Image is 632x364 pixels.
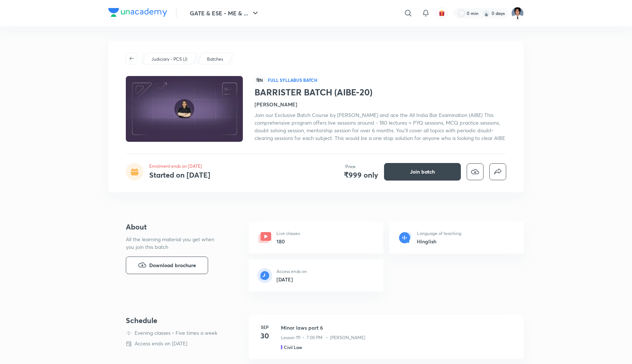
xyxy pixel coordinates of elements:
h4: [PERSON_NAME] [255,101,297,108]
h4: ₹999 only [344,170,378,181]
a: Company Logo [108,8,167,19]
button: avatar [436,7,448,19]
p: Batches [207,56,223,62]
h1: BARRISTER BATCH (AIBE-20) [255,87,506,98]
p: Language of teaching [417,230,461,237]
h5: Civil Law [284,344,302,350]
h4: About [126,221,225,232]
img: streak [483,10,490,17]
img: avatar [439,10,445,16]
h4: Started on [DATE] [149,170,210,180]
p: Full Syllabus Batch [268,77,317,83]
p: Enrolment ends on [DATE] [149,163,210,170]
button: GATE & ESE - ME & ... [185,6,264,20]
p: Access ends on [DATE] [135,340,187,347]
h6: Sep [257,324,272,330]
p: Access ends on [276,268,307,275]
h6: 180 [276,238,300,245]
p: Price [345,163,355,170]
h6: Hinglish [417,238,461,245]
span: Join batch [410,168,435,175]
h6: [DATE] [276,276,307,283]
p: Live classes [276,230,300,237]
a: Batches [206,56,225,62]
span: Download brochure [149,261,196,269]
h3: Minor laws part 6 [281,324,515,331]
p: All the learning material you get when you join this batch [126,235,220,251]
img: Thumbnail [125,75,244,143]
button: Download brochure [126,257,208,274]
a: Judiciary - PCS (J) [150,56,189,62]
img: Company Logo [108,8,167,17]
button: Join batch [384,163,461,181]
h4: 30 [257,330,272,341]
p: Judiciary - PCS (J) [151,56,187,62]
h4: Schedule [126,315,243,326]
p: Lesson 111 • 7:00 PM • [PERSON_NAME] [281,334,365,341]
p: Evening classes • Five times a week [135,329,217,337]
span: हिN [255,76,265,84]
img: Kiren Joseph [511,7,524,19]
span: Join our Exclusive Batch Course by [PERSON_NAME] and ace the All India Bar Examination (AIBE) Thi... [255,111,505,141]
